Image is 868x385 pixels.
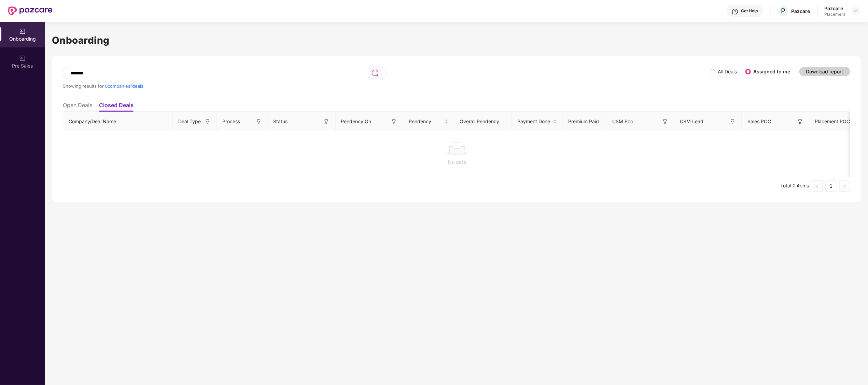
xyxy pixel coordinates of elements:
[843,184,847,188] span: right
[839,181,850,191] li: Next Page
[105,83,143,89] span: 0 companies/deals
[680,118,703,125] span: CSM Lead
[512,112,563,131] th: Payment Done
[812,181,823,191] li: Previous Page
[204,118,211,125] img: svg+xml;base64,PHN2ZyB3aWR0aD0iMTYiIGhlaWdodD0iMTYiIHZpZXdCb3g9IjAgMCAxNiAxNiIgZmlsbD0ibm9uZSIgeG...
[741,8,758,14] div: Get Help
[815,118,850,125] span: Placement POC
[563,112,607,131] th: Premium Paid
[732,8,739,15] img: svg+xml;base64,PHN2ZyBpZD0iSGVscC0zMngzMiIgeG1sbnM9Imh0dHA6Ly93d3cudzMub3JnLzIwMDAvc3ZnIiB3aWR0aD...
[63,112,173,131] th: Company/Deal Name
[826,181,836,191] a: 1
[454,112,512,131] th: Overall Pendency
[409,118,443,125] span: Pendency
[815,184,820,188] span: left
[52,33,861,48] h1: Onboarding
[99,102,134,112] li: Closed Deals
[19,55,26,62] img: svg+xml;base64,PHN2ZyB3aWR0aD0iMjAiIGhlaWdodD0iMjAiIHZpZXdCb3g9IjAgMCAyMCAyMCIgZmlsbD0ibm9uZSIgeG...
[792,8,810,14] div: Pazcare
[63,102,92,112] li: Open Deals
[403,112,454,131] th: Pendency
[812,181,823,191] button: left
[797,118,804,125] img: svg+xml;base64,PHN2ZyB3aWR0aD0iMTYiIGhlaWdodD0iMTYiIHZpZXdCb3g9IjAgMCAxNiAxNiIgZmlsbD0ibm9uZSIgeG...
[853,8,858,14] img: svg+xml;base64,PHN2ZyBpZD0iRHJvcGRvd24tMzJ4MzIiIHhtbG5zPSJodHRwOi8vd3d3LnczLm9yZy8yMDAwL3N2ZyIgd2...
[612,118,633,125] span: CSM Poc
[8,6,53,15] img: New Pazcare Logo
[371,69,379,77] img: svg+xml;base64,PHN2ZyB3aWR0aD0iMjQiIGhlaWdodD0iMjUiIHZpZXdCb3g9IjAgMCAyNCAyNSIgZmlsbD0ibm9uZSIgeG...
[839,181,850,191] button: right
[341,118,372,125] span: Pendency On
[63,83,710,89] div: Showing results for
[662,118,669,125] img: svg+xml;base64,PHN2ZyB3aWR0aD0iMTYiIGhlaWdodD0iMTYiIHZpZXdCb3g9IjAgMCAxNiAxNiIgZmlsbD0ibm9uZSIgeG...
[222,118,240,125] span: Process
[274,118,288,125] span: Status
[19,28,26,35] img: svg+xml;base64,PHN2ZyB3aWR0aD0iMjAiIGhlaWdodD0iMjAiIHZpZXdCb3g9IjAgMCAyMCAyMCIgZmlsbD0ibm9uZSIgeG...
[178,118,201,125] span: Deal Type
[781,181,809,191] li: Total 0 items
[255,118,262,125] img: svg+xml;base64,PHN2ZyB3aWR0aD0iMTYiIGhlaWdodD0iMTYiIHZpZXdCb3g9IjAgMCAxNiAxNiIgZmlsbD0ibm9uZSIgeG...
[825,12,845,17] div: Placement
[729,118,736,125] img: svg+xml;base64,PHN2ZyB3aWR0aD0iMTYiIGhlaWdodD0iMTYiIHZpZXdCb3g9IjAgMCAxNiAxNiIgZmlsbD0ibm9uZSIgeG...
[781,7,786,15] span: P
[718,69,737,74] label: All Deals
[517,118,552,125] span: Payment Done
[323,118,330,125] img: svg+xml;base64,PHN2ZyB3aWR0aD0iMTYiIGhlaWdodD0iMTYiIHZpZXdCb3g9IjAgMCAxNiAxNiIgZmlsbD0ibm9uZSIgeG...
[69,158,846,166] div: No data
[754,69,790,74] label: Assigned to me
[747,118,771,125] span: Sales POC
[391,118,397,125] img: svg+xml;base64,PHN2ZyB3aWR0aD0iMTYiIGhlaWdodD0iMTYiIHZpZXdCb3g9IjAgMCAxNiAxNiIgZmlsbD0ibm9uZSIgeG...
[799,67,850,76] button: Download report
[826,181,837,191] li: 1
[825,5,845,12] div: Pazcare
